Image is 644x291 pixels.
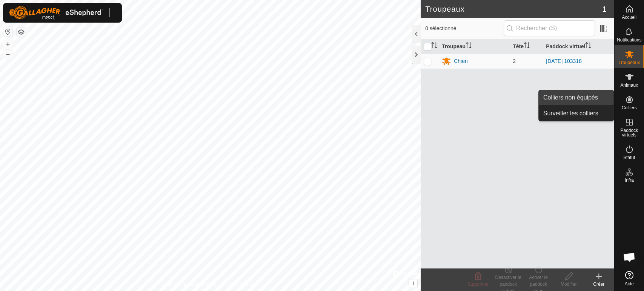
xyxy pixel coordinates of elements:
span: Surveiller les colliers [543,109,598,118]
a: Colliers non équipés [539,90,613,105]
span: Infra [624,178,633,182]
span: 1 [602,3,606,15]
img: Logo Gallagher [9,6,103,20]
button: – [3,49,12,58]
p-sorticon: Activer pour trier [585,43,591,49]
button: Couches de carte [17,28,26,37]
div: Chien [454,57,468,65]
th: Troupeau [439,39,510,54]
span: Statut [623,155,635,160]
th: Paddock virtuel [543,39,614,54]
span: Supprimer [467,282,488,287]
button: Réinitialiser la carte [3,27,12,36]
button: + [3,40,12,49]
span: Accueil [622,15,636,20]
a: Politique de confidentialité [164,281,216,288]
span: Animaux [620,83,638,87]
span: Colliers [621,106,636,110]
span: 0 sélectionné [425,25,504,32]
a: Aide [614,268,644,289]
a: Contactez-nous [225,281,257,288]
span: Colliers non équipés [543,93,598,102]
a: Surveiller les colliers [539,106,613,121]
div: Créer [584,281,614,288]
p-sorticon: Activer pour trier [431,43,437,49]
h2: Troupeaux [425,5,602,14]
a: [DATE] 103318 [546,58,582,64]
span: Notifications [617,38,641,42]
p-sorticon: Activer pour trier [524,43,530,49]
span: Aide [624,282,633,286]
div: Open chat [618,246,641,268]
span: 2 [513,58,516,64]
span: Troupeaux [618,60,640,65]
input: Rechercher (S) [504,20,595,36]
div: Modifier [553,281,584,288]
th: Tête [510,39,543,54]
span: i [412,280,414,286]
span: Paddock virtuels [616,128,642,137]
p-sorticon: Activer pour trier [466,43,472,49]
button: i [409,279,417,288]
